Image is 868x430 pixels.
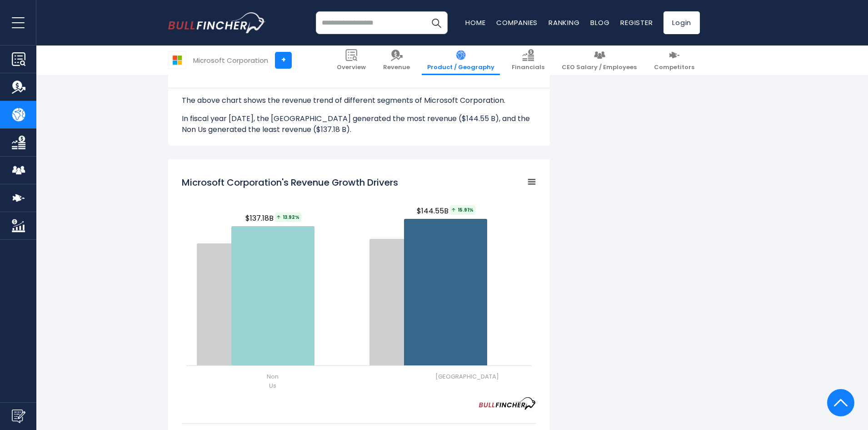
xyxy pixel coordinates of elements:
a: Companies [496,18,538,27]
img: bullfincher logo [168,12,266,33]
span: [GEOGRAPHIC_DATA] [435,372,499,381]
a: Home [465,18,485,27]
h2: Microsoft Corporation's Revenue Growth Drivers [182,176,398,189]
a: Revenue [378,46,415,75]
span: CEO Salary / Employees [562,64,637,71]
a: Blog [590,18,609,27]
p: The above chart shows the revenue trend of different segments of Microsoft Corporation. [182,95,536,106]
span: Revenue [383,64,410,71]
img: MSFT logo [169,51,186,69]
p: In fiscal year [DATE], the [GEOGRAPHIC_DATA] generated the most revenue ($144.55 B), and the Non ... [182,113,536,135]
span: $144.55B [417,205,477,217]
a: Login [663,11,700,34]
span: Competitors [654,64,694,71]
a: Product / Geography [422,46,500,75]
a: Ranking [549,18,579,27]
a: CEO Salary / Employees [556,46,642,75]
svg: Microsoft Corporation's Revenue Growth Drivers [182,170,536,397]
a: Overview [331,46,371,75]
span: Non Us [267,372,279,390]
div: Microsoft Corporation [193,55,268,66]
a: Competitors [649,46,700,75]
a: Go to homepage [168,12,266,33]
span: Overview [337,64,366,71]
a: Financials [506,46,550,75]
span: $137.18B [245,212,303,224]
span: 13.92% [275,212,301,222]
a: + [275,52,292,69]
button: Search [425,11,448,34]
span: Product / Geography [427,64,494,71]
a: Register [620,18,653,27]
span: Financials [512,64,544,71]
span: 15.91% [450,205,475,215]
